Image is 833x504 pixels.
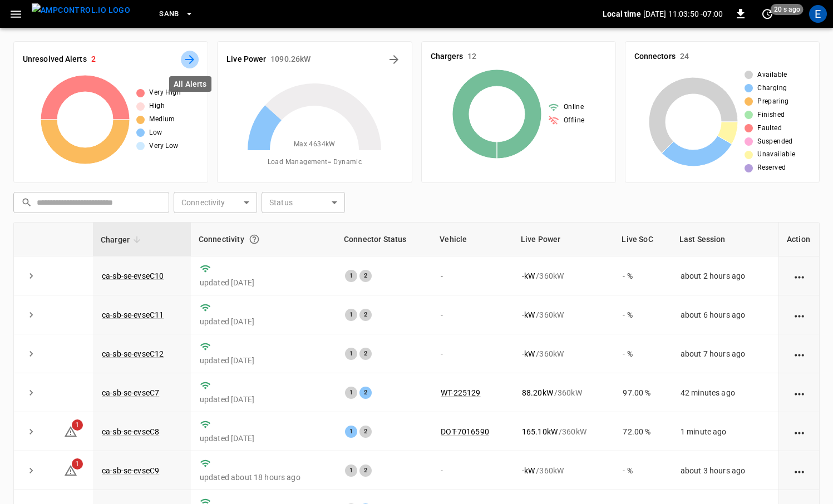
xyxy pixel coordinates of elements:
div: Connectivity [199,229,328,249]
a: ca-sb-se-evseC12 [102,349,164,358]
div: 2 [359,387,372,399]
div: 1 [345,348,357,360]
div: action cell options [792,270,806,281]
td: - [432,295,513,334]
a: 1 [64,466,77,475]
td: 1 minute ago [672,412,778,451]
td: about 7 hours ago [672,334,778,373]
div: / 360 kW [522,270,605,281]
th: Vehicle [432,223,513,256]
a: ca-sb-se-evseC9 [102,466,159,475]
div: 1 [345,387,357,399]
p: updated about 18 hours ago [200,472,327,483]
div: 1 [345,465,357,477]
a: ca-sb-se-evseC11 [102,310,164,319]
span: Load Management = Dynamic [268,157,362,168]
img: ampcontrol.io logo [32,3,130,17]
span: Suspended [757,136,793,147]
div: profile-icon [809,5,827,23]
span: 20 s ago [771,4,804,15]
div: action cell options [792,387,806,398]
td: - [432,256,513,295]
span: High [149,101,165,112]
div: 1 [345,270,357,282]
div: / 360 kW [522,387,605,398]
button: expand row [23,384,40,401]
span: Low [149,127,162,139]
span: Charger [101,233,144,246]
a: WT-225129 [441,388,480,397]
a: ca-sb-se-evseC10 [102,271,164,280]
a: ca-sb-se-evseC7 [102,388,159,397]
td: - % [614,451,671,490]
span: Online [564,102,584,113]
p: updated [DATE] [200,355,327,366]
div: 2 [359,465,372,477]
td: - % [614,256,671,295]
div: 1 [345,426,357,438]
span: Medium [149,114,175,125]
p: 165.10 kW [522,426,558,437]
td: - % [614,334,671,373]
span: 1 [72,419,83,431]
h6: Unresolved Alerts [23,53,87,66]
h6: Chargers [431,51,464,63]
button: expand row [23,345,40,362]
span: Faulted [757,123,782,134]
td: about 6 hours ago [672,295,778,334]
button: set refresh interval [758,5,776,23]
h6: Live Power [226,53,266,66]
td: 72.00 % [614,412,671,451]
button: expand row [23,423,40,440]
div: / 360 kW [522,309,605,320]
span: Available [757,70,787,81]
div: action cell options [792,465,806,476]
h6: 24 [680,51,689,63]
span: Charging [757,83,787,94]
span: Preparing [757,96,789,107]
td: about 2 hours ago [672,256,778,295]
p: 88.20 kW [522,387,553,398]
div: All Alerts [169,76,211,92]
h6: 1090.26 kW [270,53,310,66]
h6: Connectors [634,51,676,63]
div: action cell options [792,426,806,437]
div: 2 [359,270,372,282]
p: [DATE] 11:03:50 -07:00 [643,8,723,19]
p: updated [DATE] [200,433,327,444]
span: SanB [159,8,179,21]
div: / 360 kW [522,426,605,437]
div: / 360 kW [522,348,605,359]
td: about 3 hours ago [672,451,778,490]
div: 2 [359,309,372,321]
td: - % [614,295,671,334]
span: Max. 4634 kW [294,139,336,150]
span: 1 [72,458,83,470]
th: Live SoC [614,223,671,256]
span: Reserved [757,162,786,174]
td: - [432,451,513,490]
th: Connector Status [336,223,432,256]
td: - [432,334,513,373]
p: - kW [522,270,535,281]
a: ca-sb-se-evseC8 [102,427,159,436]
span: Finished [757,110,785,121]
th: Last Session [672,223,778,256]
div: / 360 kW [522,465,605,476]
a: DOT-7016590 [441,427,489,436]
span: Very High [149,87,181,98]
button: Connection between the charger and our software. [244,229,264,249]
h6: 2 [91,53,96,66]
th: Live Power [513,223,614,256]
td: 97.00 % [614,373,671,412]
th: Action [778,223,819,256]
a: 1 [64,427,77,436]
p: - kW [522,309,535,320]
div: 1 [345,309,357,321]
button: All Alerts [181,51,199,68]
p: updated [DATE] [200,316,327,327]
button: SanB [155,3,198,25]
span: Offline [564,115,585,126]
span: Very Low [149,141,178,152]
p: updated [DATE] [200,277,327,288]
